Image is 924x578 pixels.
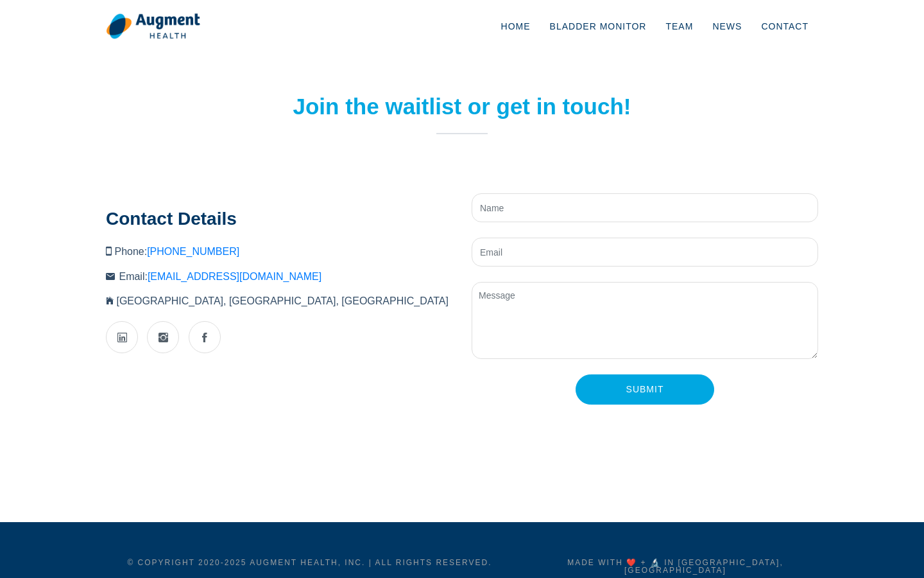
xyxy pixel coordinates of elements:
[703,5,751,48] a: News
[472,193,818,222] input: Name
[533,559,818,574] h5: Made with ❤️ + 🔬 in [GEOGRAPHIC_DATA], [GEOGRAPHIC_DATA]
[540,5,656,48] a: Bladder Monitor
[106,559,513,566] h5: © Copyright 2020- 2025 Augment Health, Inc. | All rights reserved.
[147,246,239,257] a: [PHONE_NUMBER]
[106,208,452,230] h3: Contact Details
[106,13,200,40] img: logo
[751,5,818,48] a: Contact
[119,271,321,282] span: Email:
[576,374,714,405] input: Submit
[148,271,321,282] a: [EMAIL_ADDRESS][DOMAIN_NAME]
[472,238,818,267] input: Email
[656,5,703,48] a: Team
[114,246,239,257] span: Phone:
[289,93,635,120] h2: Join the waitlist or get in touch!
[116,295,448,306] span: [GEOGRAPHIC_DATA], [GEOGRAPHIC_DATA], [GEOGRAPHIC_DATA]
[492,5,540,48] a: Home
